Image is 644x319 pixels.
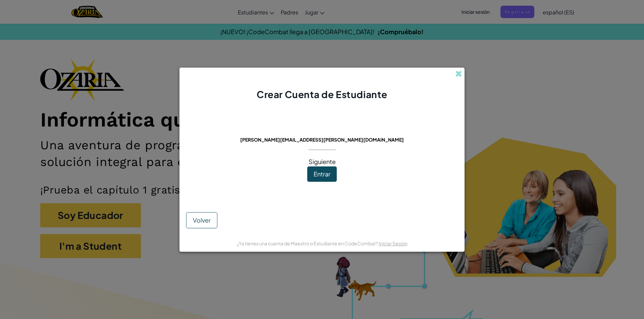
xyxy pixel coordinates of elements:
[240,137,404,143] span: [PERSON_NAME][EMAIL_ADDRESS][PERSON_NAME][DOMAIN_NAME]
[237,240,379,246] span: ¿Ya tienes una cuenta de Maestro o Estudiante en CodeCombat?
[309,158,336,165] span: Siguiente
[307,166,337,182] button: Entrar
[186,212,217,228] button: Volver
[314,170,330,178] span: Entrar
[257,88,387,100] span: Crear Cuenta de Estudiante
[193,216,211,224] span: Volver
[250,127,394,135] span: Este correo electrónico ya está en uso:
[379,240,408,246] a: Iniciar Sesión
